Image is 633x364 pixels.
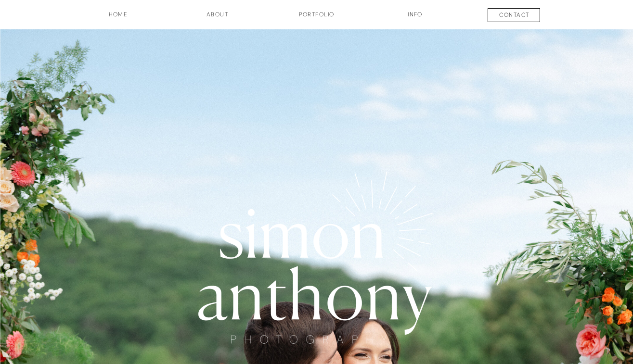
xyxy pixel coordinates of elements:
a: about [194,10,242,26]
a: Portfolio [281,10,352,26]
a: HOME [83,10,154,26]
a: contact [479,11,550,22]
a: INFO [391,10,439,26]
